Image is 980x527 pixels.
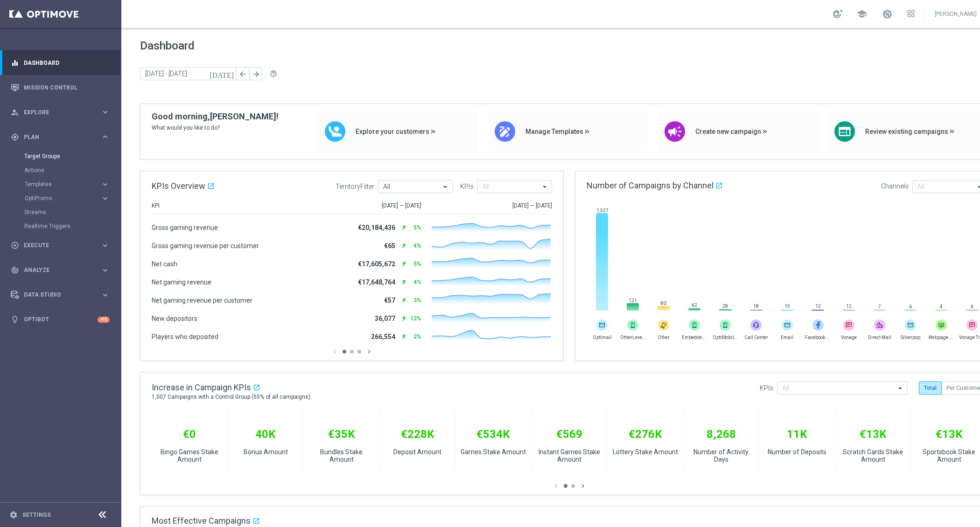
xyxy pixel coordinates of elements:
i: equalizer [11,59,19,67]
div: Dashboard [11,50,110,75]
i: play_circle_outline [11,241,19,250]
button: Data Studio keyboard_arrow_right [10,291,110,298]
div: OptiPromo [25,195,101,201]
a: Actions [24,166,97,174]
button: track_changes Analyze keyboard_arrow_right [10,266,110,274]
i: keyboard_arrow_right [101,194,110,203]
span: school [857,9,867,19]
button: Templates keyboard_arrow_right [24,180,110,188]
div: Actions [24,163,120,177]
span: Execute [24,243,101,248]
div: Analyze [11,266,101,274]
a: Streams [24,208,97,216]
div: Optibot [11,307,110,332]
a: Optibot [24,307,98,332]
button: equalizer Dashboard [10,59,110,67]
i: keyboard_arrow_right [101,132,110,141]
button: OptiPromo keyboard_arrow_right [24,194,110,202]
button: person_search Explore keyboard_arrow_right [10,109,110,116]
div: Mission Control [11,75,110,100]
i: person_search [11,108,19,117]
span: Analyze [24,267,101,273]
span: Plan [24,134,101,140]
span: Data Studio [24,292,101,298]
button: lightbulb Optibot +10 [10,316,110,323]
a: Dashboard [24,50,110,75]
span: Explore [24,110,101,115]
div: Target Groups [24,149,120,163]
a: Mission Control [24,75,110,100]
div: Templates [25,181,101,187]
a: Settings [22,512,51,518]
i: gps_fixed [11,133,19,141]
i: track_changes [11,266,19,274]
div: Streams [24,205,120,219]
button: play_circle_outline Execute keyboard_arrow_right [10,242,110,249]
div: Execute [11,241,101,250]
div: Data Studio [11,291,101,299]
div: OptiPromo [24,191,120,205]
a: Realtime Triggers [24,222,97,230]
i: settings [9,511,18,519]
div: Explore [11,108,101,117]
i: keyboard_arrow_right [101,241,110,250]
i: keyboard_arrow_right [101,291,110,299]
span: OptiPromo [25,195,91,201]
button: Mission Control [10,84,110,91]
i: lightbulb [11,315,19,324]
div: Templates [24,177,120,191]
i: keyboard_arrow_right [101,180,110,189]
i: keyboard_arrow_right [101,108,110,117]
span: Templates [25,181,91,187]
a: Target Groups [24,153,97,160]
div: Realtime Triggers [24,219,120,233]
button: gps_fixed Plan keyboard_arrow_right [10,133,110,141]
i: keyboard_arrow_right [101,266,110,275]
div: Plan [11,133,101,141]
div: +10 [98,317,110,323]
